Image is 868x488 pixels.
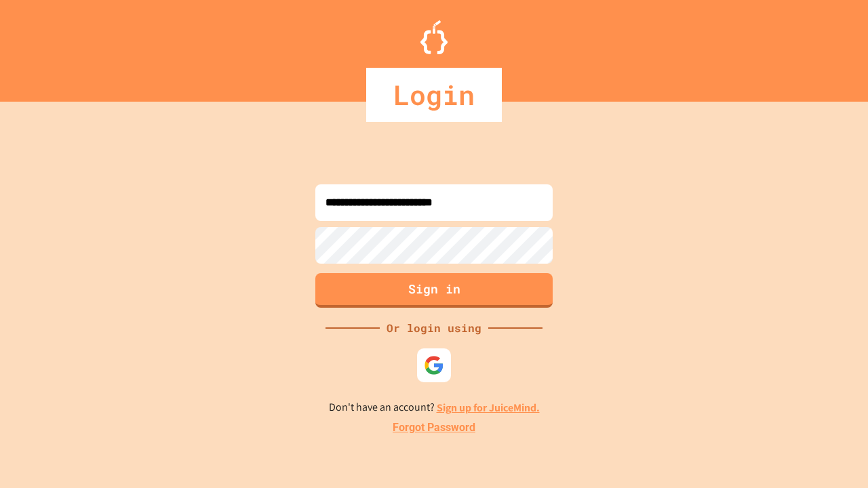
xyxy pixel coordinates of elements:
iframe: chat widget [811,434,854,474]
div: Login [366,68,502,122]
iframe: chat widget [755,375,854,432]
button: Sign in [315,273,553,308]
a: Sign up for JuiceMind. [437,401,540,415]
img: Logo.svg [420,20,448,54]
a: Forgot Password [393,420,475,436]
p: Don't have an account? [329,399,540,416]
div: Or login using [380,320,488,336]
img: google-icon.svg [424,355,444,375]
